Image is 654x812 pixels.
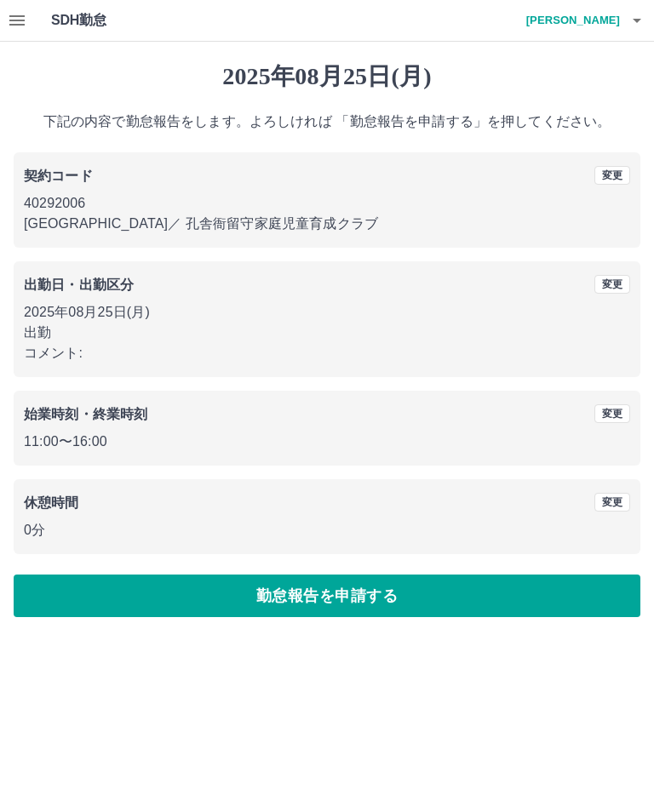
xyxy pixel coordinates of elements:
[24,214,630,234] p: [GEOGRAPHIC_DATA] ／ 孔舎衙留守家庭児童育成クラブ
[24,277,134,292] b: 出勤日・出勤区分
[24,495,79,510] b: 休憩時間
[24,520,630,540] p: 0分
[594,166,630,185] button: 変更
[14,575,640,617] button: 勤怠報告を申請する
[24,407,147,421] b: 始業時刻・終業時刻
[14,62,640,91] h1: 2025年08月25日(月)
[24,432,630,452] p: 11:00 〜 16:00
[594,404,630,423] button: 変更
[24,169,93,183] b: 契約コード
[24,323,630,343] p: 出勤
[594,275,630,294] button: 変更
[14,112,640,132] p: 下記の内容で勤怠報告をします。よろしければ 「勤怠報告を申請する」を押してください。
[24,343,630,363] p: コメント:
[24,193,630,214] p: 40292006
[24,302,630,323] p: 2025年08月25日(月)
[594,493,630,512] button: 変更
